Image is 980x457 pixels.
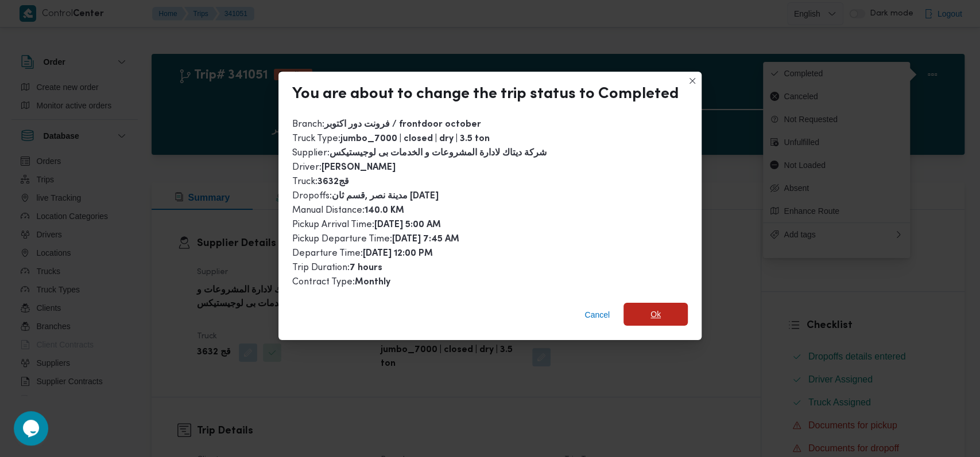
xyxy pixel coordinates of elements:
[292,206,404,215] span: Manual Distance :
[332,192,439,201] b: مدينة نصر ,قسم ثان [DATE]
[317,178,349,186] b: قج3632
[292,192,439,201] span: Dropoffs :
[292,120,481,129] span: Branch :
[292,263,382,272] span: Trip Duration :
[340,135,490,143] b: jumbo_7000 | closed | dry | 3.5 ton
[11,411,48,446] iframe: chat widget
[685,74,699,88] button: Closes this modal window
[330,149,547,158] b: شركة ديتاك لادارة المشروعات و الخدمات بى لوجيستيكس
[292,220,441,229] span: Pickup Arrival Time :
[292,278,390,287] span: Contract Type :
[292,149,547,158] span: Supplier :
[584,308,610,322] span: Cancel
[292,249,433,258] span: Departure Time :
[580,303,614,326] button: Cancel
[650,307,661,321] span: Ok
[623,303,688,326] button: Ok
[392,235,459,244] b: [DATE] 7:45 AM
[365,206,404,215] b: 140.0 KM
[292,177,349,186] span: Truck :
[350,264,382,272] b: 7 hours
[292,235,459,244] span: Pickup Departure Time :
[321,163,396,172] b: [PERSON_NAME]
[324,120,481,129] b: فرونت دور اكتوبر / frontdoor october
[292,85,679,104] div: You are about to change the trip status to Completed
[355,278,390,287] b: Monthly
[363,249,433,258] b: [DATE] 12:00 PM
[374,221,441,229] b: [DATE] 5:00 AM
[292,163,396,172] span: Driver :
[292,134,490,143] span: Truck Type :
